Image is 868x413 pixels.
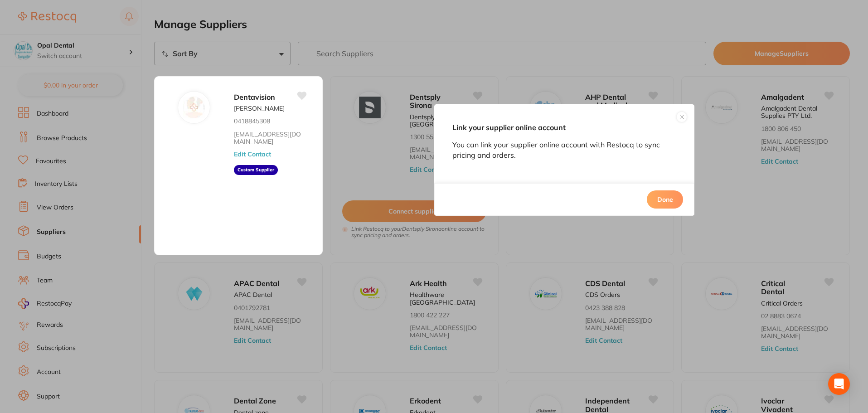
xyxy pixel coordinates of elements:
[828,373,850,395] div: Open Intercom Messenger
[234,92,275,102] span: Dentavision
[234,151,271,158] button: Edit Contact
[647,190,683,209] button: Done
[234,105,285,112] p: [PERSON_NAME]
[234,165,278,175] aside: Custom Supplier
[234,117,270,125] p: 0418845308
[234,131,306,145] a: [EMAIL_ADDRESS][DOMAIN_NAME]
[452,140,677,160] p: You can link your supplier online account with Restocq to sync pricing and orders.
[452,122,677,132] h5: Link your supplier online account
[184,97,205,118] img: Dentavision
